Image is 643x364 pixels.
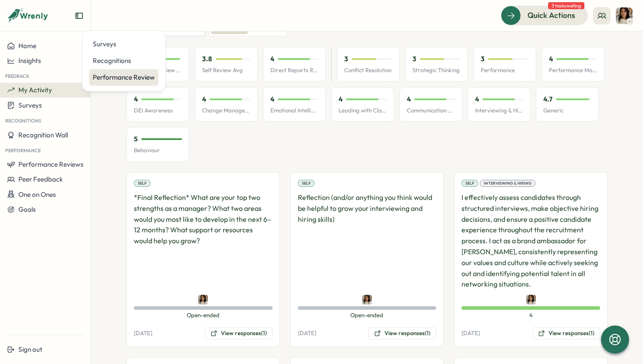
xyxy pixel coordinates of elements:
p: Change Management [202,107,250,115]
span: Surveys [18,101,42,109]
a: Surveys [89,36,158,52]
span: Open-ended [298,311,437,319]
span: Open-ended [134,311,273,319]
img: Maria Khoury [198,295,208,304]
p: 5 [134,134,138,144]
span: Quick Actions [528,10,575,21]
p: Conflict Resolution [344,66,392,74]
p: [DATE] [461,329,480,337]
p: 4 [134,94,138,104]
span: 3 tasks waiting [548,2,584,9]
div: Self [134,180,150,187]
p: Emotional Intelligence [270,107,318,115]
div: Interviewing & Hiring [480,180,535,187]
span: Insights [18,56,41,65]
span: Peer Feedback [18,175,63,183]
p: Self Review Avg [202,66,250,74]
p: 4 [407,94,411,104]
span: 4 [461,311,600,319]
span: My Activity [18,86,52,94]
div: Self [461,180,478,187]
span: Sign out [18,345,42,353]
div: Recognitions [93,56,155,66]
p: Interviewing & Hiring [475,107,523,115]
p: 3.8 [202,54,212,64]
p: Performance Management [549,66,597,74]
a: Performance Review [89,69,158,86]
p: Leading with Clarity & Confidence [339,107,387,115]
span: Recognition Wall [18,131,68,139]
img: Maria Khoury [362,295,372,304]
p: Communication Skills [407,107,455,115]
div: Self [298,180,315,187]
span: One on Ones [18,190,56,199]
p: 4 [339,94,342,104]
p: I effectively assess candidates through structured interviews, make objective hiring decisions, a... [461,192,600,290]
p: DEI Awareness [134,107,182,115]
span: Home [18,42,36,50]
p: 4.7 [543,94,552,104]
a: Recognitions [89,52,158,69]
p: 4 [475,94,479,104]
button: View responses(1) [368,327,436,339]
p: 3 [344,54,348,64]
p: 3 [412,54,416,64]
p: 4 [202,94,206,104]
p: [DATE] [134,329,152,337]
p: Reflection (and/or anything you think would be helpful to grow your interviewing and hiring skills) [298,192,437,290]
div: Surveys [93,39,155,49]
button: View responses(1) [205,327,273,339]
button: Expand sidebar [75,11,84,20]
p: Generic [543,107,591,115]
p: 3 [481,54,485,64]
img: Maria Khoury [526,295,536,304]
p: 4 [270,94,274,104]
button: View responses(1) [532,327,600,339]
p: *Final Reflection* What are your top two strengths as a manager? What two areas would you most li... [134,192,273,290]
p: Direct Reports Review Avg [270,66,318,74]
p: [DATE] [298,329,316,337]
img: Maria Khoury [616,7,633,24]
p: 4 [549,54,553,64]
p: 4 [270,54,274,64]
button: Quick Actions [501,6,588,25]
p: Performance [481,66,529,74]
span: Performance Reviews [18,160,84,168]
span: Goals [18,205,36,213]
p: Behaviour [134,147,182,154]
div: Performance Review [93,73,155,82]
p: Strategic Thinking [412,66,461,74]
